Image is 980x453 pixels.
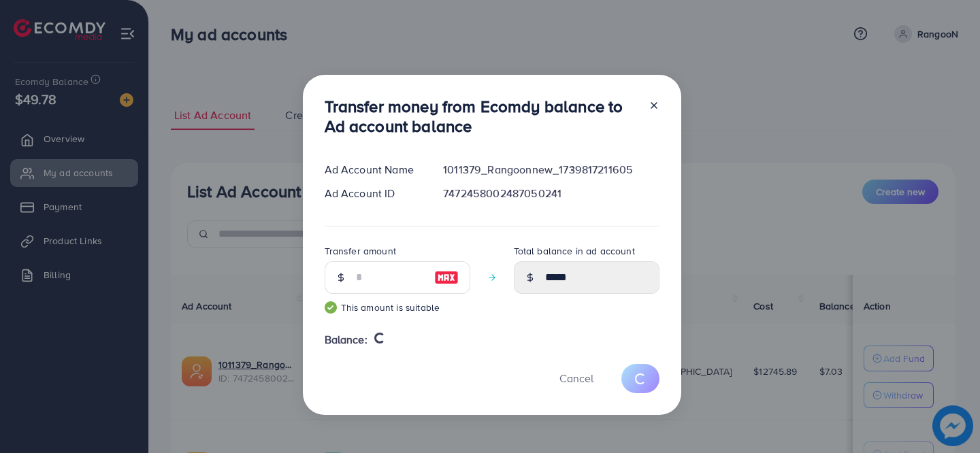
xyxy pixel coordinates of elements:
img: guide [325,301,337,314]
img: image [434,269,459,286]
span: Cancel [559,371,593,386]
div: Ad Account Name [314,162,433,178]
div: Ad Account ID [314,186,433,201]
h3: Transfer money from Ecomdy balance to Ad account balance [325,97,638,136]
small: This amount is suitable [325,301,470,314]
button: Cancel [542,364,610,393]
label: Total balance in ad account [514,244,635,258]
div: 7472458002487050241 [432,186,670,201]
label: Transfer amount [325,244,396,258]
div: 1011379_Rangoonnew_1739817211605 [432,162,670,178]
span: Balance: [325,332,367,348]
